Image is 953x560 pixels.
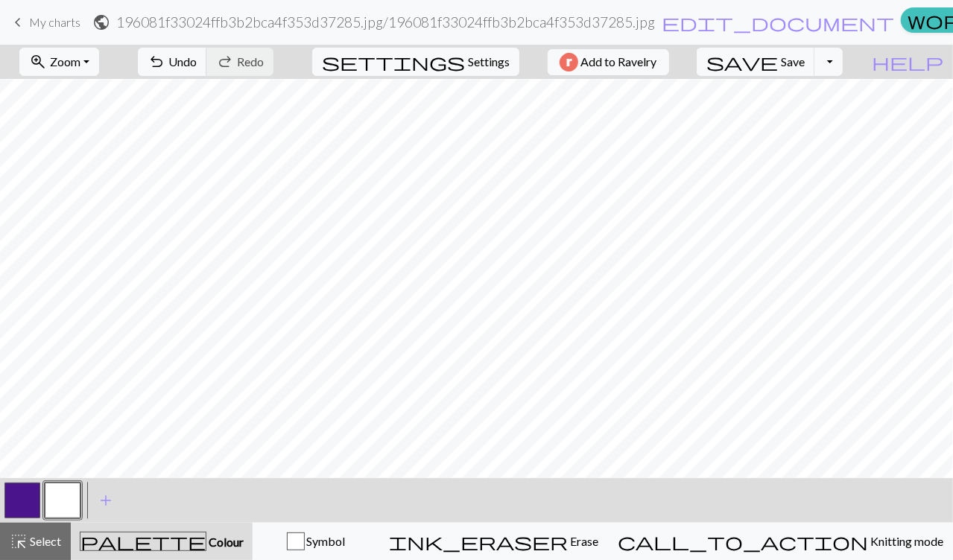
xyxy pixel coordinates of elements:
button: Symbol [253,523,379,560]
span: public [92,12,110,33]
span: Select [28,534,61,548]
span: Settings [468,53,510,71]
span: Add to Ravelry [581,53,657,71]
button: Zoom [19,48,99,76]
img: Ravelry [560,53,578,71]
span: Knitting mode [868,534,943,548]
button: Erase [379,523,608,560]
button: Undo [138,48,207,76]
span: My charts [29,15,80,29]
span: ink_eraser [389,531,568,552]
span: zoom_in [29,51,47,72]
span: palette [80,531,206,552]
span: Save [781,54,805,69]
span: highlight_alt [10,531,28,552]
a: My charts [9,10,80,35]
span: keyboard_arrow_left [9,12,27,33]
span: settings [322,51,465,72]
button: Save [697,48,815,76]
span: add [97,490,115,511]
span: undo [148,51,165,72]
button: Add to Ravelry [548,49,669,75]
span: help [872,51,943,72]
span: Erase [568,534,598,548]
span: Symbol [305,534,346,548]
span: save [706,51,778,72]
span: Undo [168,54,197,69]
span: edit_document [662,12,894,33]
span: Zoom [50,54,80,69]
button: Colour [71,523,253,560]
i: Settings [322,53,465,71]
span: Colour [206,535,244,549]
span: call_to_action [618,531,868,552]
button: Knitting mode [608,523,953,560]
h2: 196081f33024ffb3b2bca4f353d37285.jpg / 196081f33024ffb3b2bca4f353d37285.jpg [116,13,655,31]
button: SettingsSettings [312,48,519,76]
